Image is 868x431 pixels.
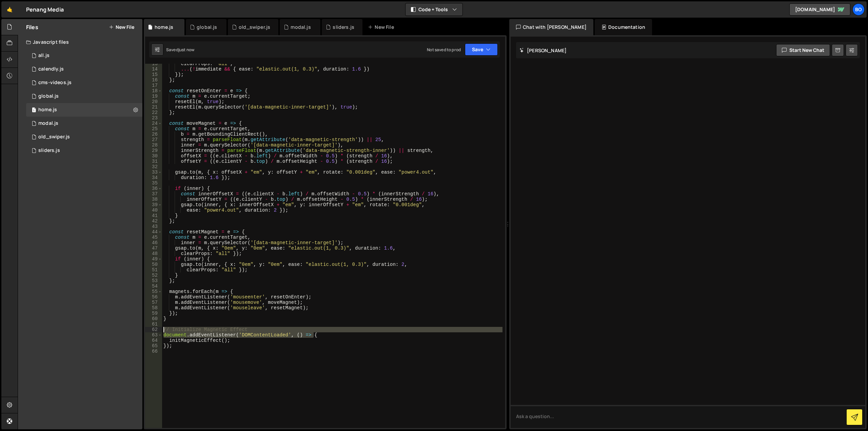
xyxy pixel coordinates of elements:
div: modal.js [291,24,311,31]
span: 1 [32,108,36,113]
div: cms-videos.js [38,80,72,86]
div: 18 [145,88,162,94]
h2: Files [26,23,38,31]
div: 13 [145,61,162,66]
div: 27 [145,137,162,142]
div: calendly.js [38,66,64,72]
div: 41 [145,213,162,218]
div: 23 [145,115,162,121]
div: 42 [145,218,162,224]
div: old_swiper.js [26,130,142,144]
div: 30 [145,153,162,159]
div: 26 [145,132,162,137]
div: 19 [145,94,162,99]
div: 65 [145,343,162,349]
div: Javascript files [18,35,142,49]
div: 64 [145,338,162,343]
div: 46 [145,240,162,246]
div: 6155/14792.js [26,117,142,130]
div: 6155/14218.js [26,90,142,103]
div: 37 [145,191,162,197]
div: 6155/14966.js [26,62,142,76]
div: 62 [145,327,162,332]
div: sliders.js [333,24,354,31]
div: 49 [145,256,162,262]
div: 58 [145,305,162,311]
div: 17 [145,83,162,88]
div: 33 [145,170,162,175]
button: New File [109,24,134,30]
div: Chat with [PERSON_NAME] [509,19,593,35]
a: 🤙 [1,1,18,18]
div: sliders.js [26,144,142,157]
div: 34 [145,175,162,180]
div: 51 [145,267,162,273]
div: 39 [145,202,162,208]
div: 22 [145,110,162,115]
div: 54 [145,283,162,289]
div: modal.js [38,120,58,126]
div: 28 [145,142,162,148]
div: 6155/14679.js [26,76,142,90]
div: 53 [145,278,162,283]
div: sliders.js [38,148,60,154]
a: [DOMAIN_NAME] [789,3,850,16]
div: 29 [145,148,162,153]
div: Documentation [595,19,652,35]
div: 36 [145,186,162,191]
div: 48 [145,251,162,256]
div: 35 [145,180,162,186]
div: 47 [145,246,162,251]
button: Code + Tools [406,3,462,16]
div: 63 [145,332,162,338]
div: Not saved to prod [427,47,461,53]
div: global.js [38,93,59,99]
div: 40 [145,208,162,213]
div: 14 [145,66,162,72]
button: Start new chat [776,44,830,56]
div: 31 [145,159,162,164]
div: 6155/44902.js [26,103,142,117]
div: 57 [145,300,162,305]
div: home.js [155,24,173,31]
div: 32 [145,164,162,170]
div: 21 [145,104,162,110]
a: Bo [852,3,865,16]
div: 52 [145,273,162,278]
div: 50 [145,262,162,267]
div: 45 [145,235,162,240]
div: 56 [145,294,162,300]
div: just now [178,47,194,53]
div: 44 [145,229,162,235]
div: home.js [38,107,57,113]
div: 60 [145,316,162,321]
div: 25 [145,126,162,132]
div: 15 [145,72,162,77]
div: global.js [197,24,217,31]
div: Saved [166,47,194,53]
div: all.js [38,53,50,59]
div: 59 [145,311,162,316]
div: 20 [145,99,162,104]
div: Penang Media [26,5,64,14]
button: Save [465,43,498,56]
div: New File [368,24,396,31]
h2: [PERSON_NAME] [519,47,567,54]
div: 24 [145,121,162,126]
div: 43 [145,224,162,229]
div: 38 [145,197,162,202]
div: old_swiper.js [239,24,270,31]
div: 66 [145,349,162,354]
div: 61 [145,321,162,327]
div: 55 [145,289,162,294]
div: old_swiper.js [38,134,70,140]
div: 16 [145,77,162,83]
div: 6155/32900.js [26,49,142,62]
